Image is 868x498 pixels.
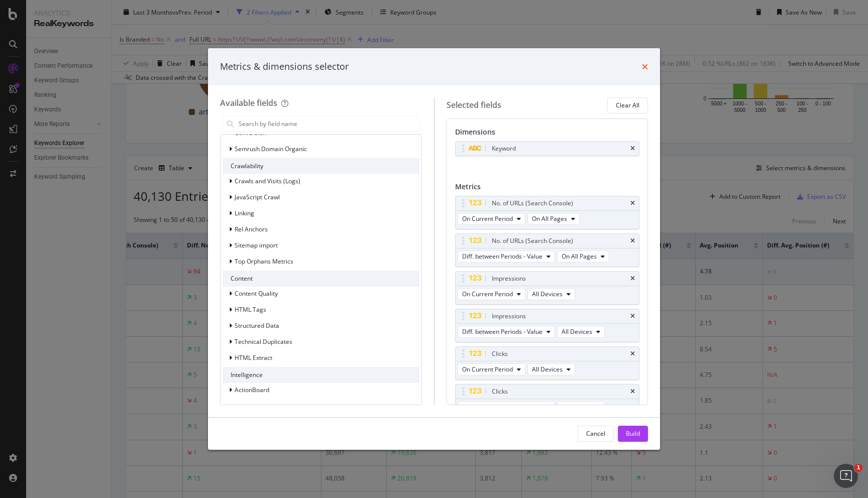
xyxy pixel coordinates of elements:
div: times [630,313,635,319]
span: Content Quality [235,289,278,298]
span: Top Orphans Metrics [235,257,293,266]
button: On All Pages [527,213,580,225]
div: times [630,146,635,152]
div: times [630,351,635,357]
span: Diff. between Periods - Value [462,327,542,336]
button: Cancel [578,426,614,442]
div: times [630,238,635,244]
span: Structured Data [235,321,279,330]
div: times [642,60,648,73]
span: Diff. between Periods - Value [462,403,542,411]
span: HTML Tags [235,305,266,314]
div: No. of URLs (Search Console) [492,198,573,208]
span: 1 [854,464,862,472]
button: Diff. between Periods - Value [458,251,555,263]
div: Clicks [492,387,508,397]
span: Linking [235,209,254,217]
span: On All Pages [562,252,597,261]
span: On Current Period [462,214,513,223]
input: Search by field name [238,116,419,132]
span: On All Pages [532,214,567,223]
button: All Devices [527,363,575,376]
iframe: Intercom live chat [834,464,858,488]
button: Build [618,426,648,442]
div: times [630,389,635,395]
div: No. of URLs (Search Console) [492,236,573,246]
span: Diff. between Periods - Value [462,252,542,261]
span: HTML Extract [235,353,272,362]
span: JavaScript Crawl [235,193,280,201]
div: ImpressionstimesDiff. between Periods - ValueAll Devices [455,309,640,342]
span: ActionBoard [235,386,269,394]
div: Available fields [220,97,277,108]
div: Metrics [455,182,640,196]
div: Selected fields [447,99,501,111]
div: Impressions [492,274,526,284]
div: Keyword [492,144,516,154]
div: Intelligence [223,367,419,383]
span: Rel Anchors [235,225,268,233]
button: Diff. between Periods - Value [458,326,555,338]
button: Diff. between Periods - Value [458,401,555,413]
button: On Current Period [458,363,525,376]
button: On Current Period [458,213,525,225]
span: On Current Period [462,290,513,298]
div: No. of URLs (Search Console)timesOn Current PeriodOn All Pages [455,196,640,229]
div: Impressions [492,311,526,321]
span: On Current Period [462,365,513,374]
div: ClickstimesDiff. between Periods - ValueAll Devices [455,384,640,418]
span: All Devices [532,365,563,374]
div: Clear All [616,101,639,109]
span: Sitemap import [235,241,278,250]
span: Semrush Domain Organic [235,145,307,153]
div: Clicks [492,349,508,359]
span: All Devices [562,403,592,411]
div: modal [208,48,660,450]
div: Crawlability [223,158,419,174]
button: On All Pages [557,251,609,263]
div: ClickstimesOn Current PeriodAll Devices [455,346,640,380]
div: Dimensions [455,127,640,141]
button: All Devices [557,326,605,338]
div: times [630,200,635,206]
span: All Devices [532,290,563,298]
div: Build [626,429,640,438]
button: All Devices [527,288,575,300]
span: Crawls and Visits (Logs) [235,177,300,185]
button: All Devices [557,401,605,413]
div: Cancel [586,429,605,438]
div: ImpressionstimesOn Current PeriodAll Devices [455,271,640,305]
div: Content [223,271,419,287]
div: times [630,276,635,282]
span: All Devices [562,327,592,336]
span: Technical Duplicates [235,337,292,346]
button: Clear All [607,97,648,113]
span: Conversion [235,129,266,137]
button: On Current Period [458,288,525,300]
div: Keywordtimes [455,141,640,156]
div: No. of URLs (Search Console)timesDiff. between Periods - ValueOn All Pages [455,233,640,267]
div: Metrics & dimensions selector [220,60,349,73]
